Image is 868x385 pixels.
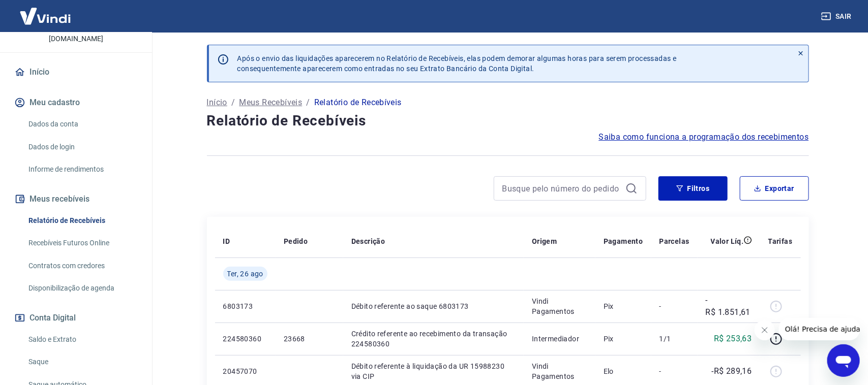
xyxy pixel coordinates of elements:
[712,365,752,377] p: -R$ 289,16
[12,307,140,329] button: Conta Digital
[714,333,752,345] p: R$ 253,63
[227,269,263,279] span: Ter, 26 ago
[223,236,230,246] p: ID
[660,301,690,311] p: -
[24,159,140,180] a: Informe de rendimentos
[24,233,140,253] a: Recebíveis Futuros Online
[604,334,643,344] p: Pix
[8,23,144,44] p: [PERSON_NAME][EMAIL_ADDRESS][DOMAIN_NAME]
[779,318,860,340] iframe: Mensagem da empresa
[819,7,856,26] button: Sair
[284,236,308,246] p: Pedido
[768,236,793,246] p: Tarifas
[207,111,809,131] h4: Relatório de Recebíveis
[532,361,587,381] p: Vindi Pagamentos
[12,91,140,114] button: Meu cadastro
[24,210,140,231] a: Relatório de Recebíveis
[24,137,140,157] a: Dados de login
[599,131,809,143] a: Saiba como funciona a programação dos recebimentos
[502,181,621,196] input: Busque pelo número do pedido
[351,301,516,311] p: Débito referente ao saque 6803173
[24,255,140,276] a: Contratos com credores
[604,236,643,246] p: Pagamento
[706,294,752,318] p: -R$ 1.851,61
[827,344,860,377] iframe: Botão para abrir a janela de mensagens
[740,176,809,201] button: Exportar
[351,329,516,349] p: Crédito referente ao recebimento da transação 224580360
[239,97,302,109] a: Meus Recebíveis
[223,334,267,344] p: 224580360
[24,351,140,372] a: Saque
[711,236,744,246] p: Valor Líq.
[306,97,310,109] p: /
[6,7,85,15] span: Olá! Precisa de ajuda?
[231,97,235,109] p: /
[223,301,267,311] p: 6803173
[12,1,78,31] img: Vindi
[659,176,728,201] button: Filtros
[660,236,690,246] p: Parcelas
[660,366,690,376] p: -
[351,236,385,246] p: Descrição
[24,114,140,135] a: Dados da conta
[207,97,227,109] a: Início
[12,188,140,210] button: Meus recebíveis
[604,366,643,376] p: Elo
[532,296,587,316] p: Vindi Pagamentos
[351,361,516,381] p: Débito referente à liquidação da UR 15988230 via CIP
[223,366,267,376] p: 20457070
[660,334,690,344] p: 1/1
[24,329,140,350] a: Saldo e Extrato
[755,320,775,340] iframe: Fechar mensagem
[314,97,402,109] p: Relatório de Recebíveis
[24,278,140,299] a: Disponibilização de agenda
[532,334,587,344] p: Intermediador
[12,61,140,83] a: Início
[604,301,643,311] p: Pix
[284,334,335,344] p: 23668
[532,236,557,246] p: Origem
[237,53,677,74] p: Após o envio das liquidações aparecerem no Relatório de Recebíveis, elas podem demorar algumas ho...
